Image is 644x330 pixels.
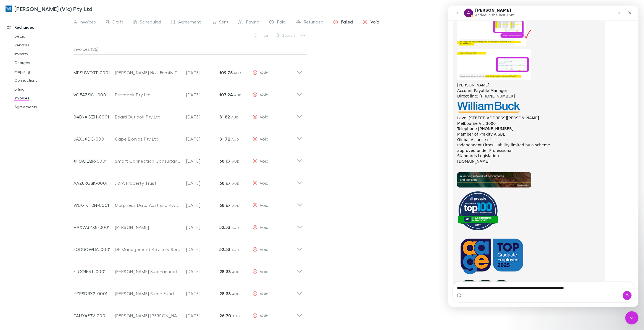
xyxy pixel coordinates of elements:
span: AUD [232,204,240,208]
strong: 68.67 [219,158,231,164]
p: UAXUXDIE-0001 [73,136,115,142]
span: Void [260,136,269,141]
span: AUD [232,226,239,230]
span: Void [260,158,269,163]
button: Emoji picker [9,288,13,292]
div: VOF4ZSKU-0001Bettapak Pty Ltd[DATE]107.24 AUDVoid [69,81,307,104]
span: AUD [231,115,239,119]
a: Mapping [9,67,78,76]
a: 2025 - Latest Insights [9,167,153,182]
span: AUD [232,248,239,252]
span: Void [370,19,379,26]
p: [DATE] [186,180,219,186]
button: Search [273,32,298,39]
strong: 26.70 [219,313,231,318]
div: WLK4KT0N-0001Morpheus Data Australia Pty Ltd[DATE]68.67 AUDVoid [69,192,307,214]
img: 2025 - Latest Insights [9,167,83,182]
div: HAXW3ZX8-0001[PERSON_NAME][DATE]52.53 AUDVoid [69,214,307,236]
p: [DATE] [186,268,219,275]
p: HAXW3ZX8-0001 [73,224,115,231]
h3: [PERSON_NAME] (Vic) Pty Ltd [14,6,92,12]
span: All invoices [74,19,96,26]
p: JKRAQEQR-0001 [73,158,115,164]
button: Filter [251,32,272,39]
div: DF Management Advisory Services Pty Ltd [115,246,181,253]
span: AUD [232,314,240,318]
a: Billing [9,85,78,94]
span: Void [260,70,269,75]
p: ELCOJE3T-0001 [73,268,115,275]
div: [PERSON_NAME] [115,224,181,231]
img: William Buck (Vic) Pty Ltd's Logo [6,6,12,12]
p: [DATE] [186,224,219,231]
strong: 81.72 [219,136,230,142]
p: VOF4ZSKU-0001 [73,91,115,98]
span: AUD [232,270,240,274]
strong: 81.82 [219,114,230,120]
span: Paying [246,19,259,26]
p: [DATE] [186,202,219,208]
div: [PERSON_NAME] No 1 Family Trust [115,69,181,76]
div: [PERSON_NAME] Account Payable Manager Direct line: [PHONE_NUMBER] [9,77,153,93]
div: [PERSON_NAME] Superannuation Fund [115,268,181,275]
div: MBSUWDRT-0001[PERSON_NAME] No 1 Family Trust[DATE]109.75 AUDVoid [69,59,307,81]
span: Void [260,202,269,208]
span: Paid [277,19,286,26]
span: Sent [219,19,228,26]
span: Void [260,313,269,318]
p: AAZ8RGBK-0001 [73,180,115,186]
a: Agreements [9,102,78,111]
span: Scheduled [140,19,161,26]
div: TAUY4F3V-0001[PERSON_NAME] [PERSON_NAME][DATE]26.70 AUDVoid [69,302,307,324]
span: AUD [234,93,241,97]
p: 04BNAGZH-0001 [73,113,115,120]
span: Void [260,269,269,274]
p: [DATE] [186,69,219,76]
strong: 52.53 [219,225,230,230]
p: [DATE] [186,136,219,142]
div: Morpheus Data Australia Pty Ltd [115,202,181,208]
textarea: Message… [5,276,185,286]
div: Bettapak Pty Ltd [115,91,181,98]
a: Charges [9,58,78,67]
span: Void [260,291,269,296]
span: AUD [232,292,240,296]
p: [DATE] [186,246,219,253]
a: Vendors [9,41,78,49]
span: AUD [232,181,240,186]
div: ELCOJE3T-0001[PERSON_NAME] Superannuation Fund[DATE]28.38 AUDVoid [69,258,307,280]
p: [DATE] [186,290,219,297]
iframe: Intercom live chat [625,311,638,324]
p: TAUY4F3V-0001 [73,312,115,319]
span: AUD [232,137,239,141]
span: Void [260,180,269,186]
img: William Buck [9,96,72,107]
div: J & A Property Trust [115,180,181,186]
a: Invoices [9,94,78,102]
a: Connections [9,76,78,85]
p: YZRSDBX2-0001 [73,290,115,297]
button: Send a message… [174,286,183,294]
p: MBSUWDRT-0001 [73,69,115,76]
div: YZRSDBX2-0001[PERSON_NAME] Super Fund[DATE]28.38 AUDVoid [69,280,307,302]
div: AAZ8RGBK-0001J & A Property Trust[DATE]68.67 AUDVoid [69,170,307,192]
strong: 68.67 [219,202,231,208]
div: 04BNAGZH-0001BoardOutlook Pty Ltd[DATE]81.82 AUDVoid [69,104,307,126]
span: AUD [234,71,241,75]
div: BoardOutlook Pty Ltd [115,113,181,120]
a: [DOMAIN_NAME] [9,154,41,158]
span: Agreement [178,19,201,26]
p: EODUQWDA-0001 [73,246,115,253]
div: JKRAQEQR-0001Smart Connection Consultancy Pty Ltd (NSC Events Inc)[DATE]68.67 AUDVoid [69,148,307,170]
span: Void [260,225,269,230]
strong: 109.75 [219,70,233,75]
a: William Buck [9,96,153,107]
strong: 68.67 [219,180,231,186]
p: WLK4KT0N-0001 [73,202,115,208]
a: Setup [9,32,78,41]
span: Refunded [304,19,324,26]
strong: 28.38 [219,269,231,274]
